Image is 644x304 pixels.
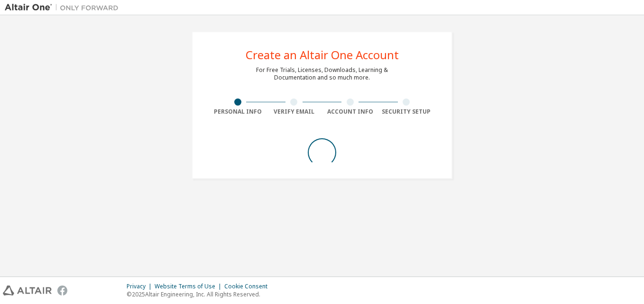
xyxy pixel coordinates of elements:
[246,49,399,61] div: Create an Altair One Account
[5,3,123,12] img: Altair One
[256,66,388,81] div: For Free Trials, Licenses, Downloads, Learning & Documentation and so much more.
[210,108,266,116] div: Personal Info
[3,286,52,295] img: altair_logo.svg
[127,283,155,290] div: Privacy
[378,108,435,116] div: Security Setup
[322,108,378,116] div: Account Info
[224,283,273,290] div: Cookie Consent
[57,286,67,295] img: facebook.svg
[266,108,322,116] div: Verify Email
[155,283,224,290] div: Website Terms of Use
[127,290,273,298] p: © 2025 Altair Engineering, Inc. All Rights Reserved.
